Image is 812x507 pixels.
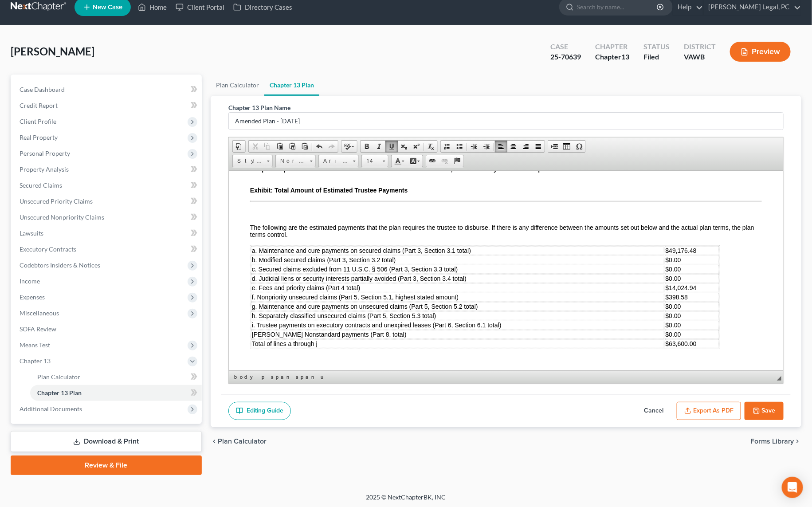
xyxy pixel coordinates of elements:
[341,141,357,152] a: Spell Checker
[12,209,202,225] a: Unsecured Nonpriority Claims
[441,141,453,152] a: Insert/Remove Numbered List
[20,213,104,221] span: Unsecured Nonpriority Claims
[373,141,385,152] a: Italic
[532,141,545,152] a: Justify
[12,241,202,257] a: Executory Contracts
[20,357,51,365] span: Chapter 13
[12,193,202,209] a: Unsecured Priority Claims
[229,171,783,370] iframe: Rich Text Editor, document-ckeditor
[232,373,259,381] a: body element
[12,82,202,98] a: Case Dashboard
[326,141,338,152] a: Redo
[777,376,781,381] span: Resize
[12,321,202,337] a: SOFA Review
[264,75,319,96] a: Chapter 13 Plan
[12,98,202,114] a: Credit Report
[11,431,202,452] a: Download & Print
[634,402,673,421] button: Cancel
[228,103,290,112] label: Chapter 13 Plan Name
[451,155,463,167] a: Anchor
[229,113,783,130] input: Enter name...
[249,141,261,152] a: Cut
[11,45,94,58] span: [PERSON_NAME]
[260,373,268,381] a: p element
[20,293,45,301] span: Expenses
[211,438,267,445] button: chevron_left Plan Calculator
[20,165,69,173] span: Property Analysis
[218,438,267,445] span: Plan Calculator
[439,155,451,167] a: Unlink
[318,155,359,167] a: Arial
[30,369,202,385] a: Plan Calculator
[468,141,480,152] a: Decrease Indent
[20,309,59,317] span: Miscellaneous
[425,141,437,152] a: Remove Format
[20,245,76,253] span: Executory Contracts
[20,181,62,189] span: Secured Claims
[232,155,273,167] a: Styles
[12,161,202,177] a: Property Analysis
[684,42,716,52] div: District
[550,42,581,52] div: Case
[228,402,291,421] a: Editing Guide
[93,4,122,11] span: New Case
[621,52,629,61] span: 13
[233,141,245,152] a: Document Properties
[684,52,716,62] div: VAWB
[30,385,202,401] a: Chapter 13 Plan
[410,141,423,152] a: Superscript
[319,155,350,167] span: Arial
[398,141,410,152] a: Subscript
[313,141,326,152] a: Undo
[361,141,373,152] a: Bold
[319,373,324,381] a: u element
[20,261,100,269] span: Codebtors Insiders & Notices
[573,141,585,152] a: Insert Special Character
[453,141,466,152] a: Insert/Remove Bulleted List
[233,155,264,167] span: Styles
[269,373,293,381] a: span element
[20,149,70,157] span: Personal Property
[643,42,670,52] div: Status
[643,52,670,62] div: Filed
[362,155,380,167] span: 14
[595,52,629,62] div: Chapter
[548,141,561,152] a: Insert Page Break for Printing
[294,373,318,381] a: span element
[745,402,784,421] button: Save
[20,118,56,125] span: Client Profile
[520,141,532,152] a: Align Right
[595,42,629,52] div: Chapter
[507,141,520,152] a: Center
[495,141,507,152] a: Align Left
[12,177,202,193] a: Secured Claims
[561,141,573,152] a: Table
[407,155,423,167] a: Background Color
[361,155,388,167] a: 14
[211,75,264,96] a: Plan Calculator
[298,141,311,152] a: Paste from Word
[286,141,298,152] a: Paste as plain text
[20,405,82,413] span: Additional Documents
